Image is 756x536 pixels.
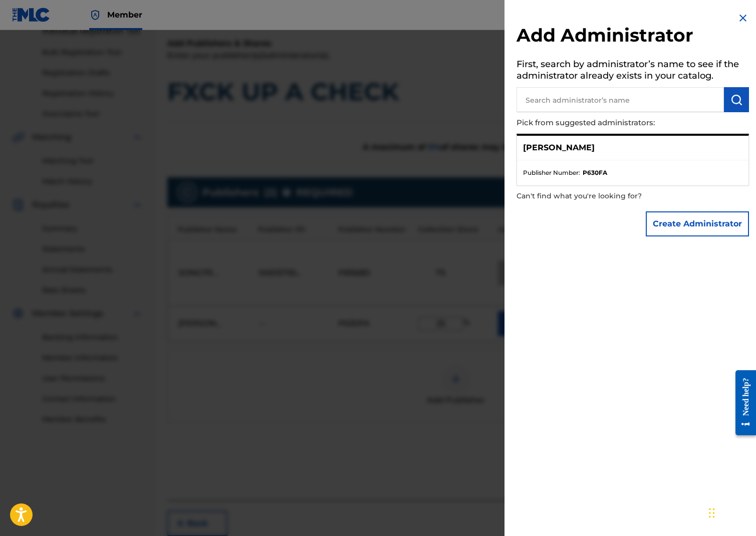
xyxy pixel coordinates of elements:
[12,8,51,22] img: MLC Logo
[583,168,607,177] strong: P630FA
[523,168,580,177] span: Publisher Number :
[709,498,715,528] div: Drag
[107,9,142,21] span: Member
[730,94,742,106] img: Search Works
[517,112,692,134] p: Pick from suggested administrators:
[517,56,749,87] h5: First, search by administrator’s name to see if the administrator already exists in your catalog.
[706,488,756,536] iframe: Chat Widget
[646,211,749,236] button: Create Administrator
[89,9,101,21] img: Top Rightsholder
[517,186,692,206] p: Can't find what you're looking for?
[517,24,749,50] h2: Add Administrator
[517,87,724,112] input: Search administrator’s name
[728,360,756,446] iframe: Resource Center
[523,142,595,154] p: [PERSON_NAME]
